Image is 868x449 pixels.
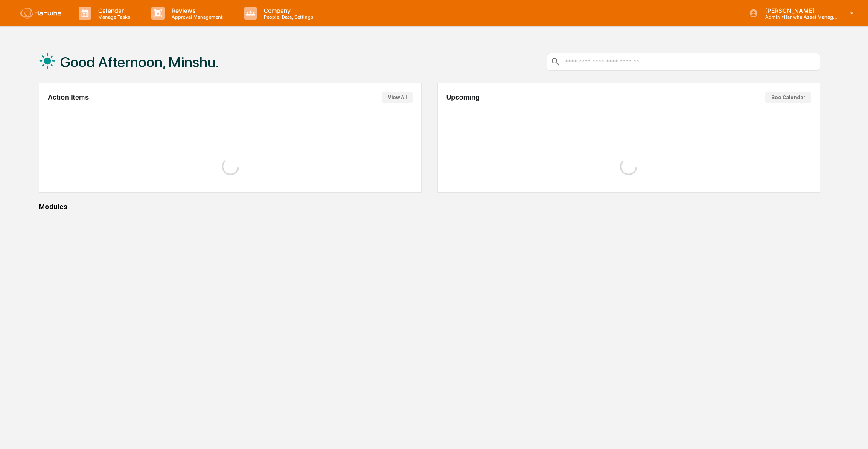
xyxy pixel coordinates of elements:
p: Reviews [165,7,227,14]
p: [PERSON_NAME] [758,7,838,14]
h1: Good Afternoon, Minshu. [60,54,219,71]
p: Manage Tasks [91,14,134,20]
p: Calendar [91,7,134,14]
img: logo [20,8,61,19]
p: People, Data, Settings [257,14,317,20]
h2: Action Items [48,94,89,101]
p: Company [257,7,317,14]
div: Modules [39,203,820,211]
button: See Calendar [765,92,811,103]
h2: Upcoming [446,94,480,101]
button: View All [382,92,413,103]
p: Approval Management [165,14,227,20]
p: Admin • Hanwha Asset Management ([GEOGRAPHIC_DATA]) Ltd. [758,14,838,20]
